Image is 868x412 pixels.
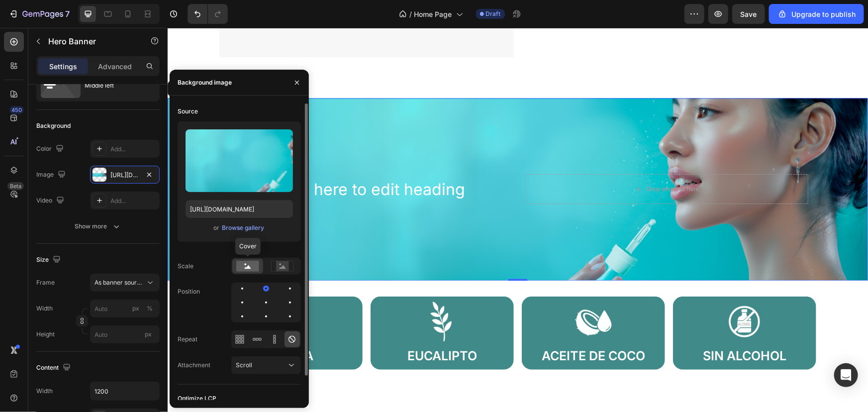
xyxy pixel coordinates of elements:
img: gempages_581064385275888553-cd10889c-91cd-4c6b-9f66-d629f1bd5846.webp [250,269,300,319]
p: Hero Banner [48,35,133,47]
span: px [145,330,152,338]
div: Beta [7,182,24,190]
div: Add... [110,197,157,206]
div: Source [178,107,198,116]
h2: MENTA [57,319,190,337]
div: Video [36,194,66,207]
div: Open Intercom Messenger [834,363,858,387]
label: Height [36,330,55,339]
img: preview-image [186,129,293,192]
button: Browse gallery [221,223,265,233]
div: Show more [75,221,121,231]
span: or [213,222,219,234]
p: Advanced [98,61,132,72]
button: Scroll [231,356,301,374]
span: Scroll [236,361,252,369]
label: Frame [36,278,55,287]
iframe: Design area [168,28,868,412]
button: Save [732,4,765,24]
div: % [147,304,153,313]
div: Content [36,361,73,375]
span: Home Page [414,9,452,19]
div: [URL][DOMAIN_NAME] [110,171,139,180]
div: Undo/Redo [188,4,228,24]
img: gempages_581064385275888553-3061b44e-6c50-4fb7-a5ab-a080d94d9fd5.webp [98,269,149,319]
span: Draft [486,9,501,18]
div: Background image [178,78,232,87]
h2: ACEITE DE COCO [359,319,492,337]
div: Add... [110,145,157,154]
div: Background [36,121,71,130]
img: gempages_581064385275888553-cea78702-6a08-48d4-ad3d-4c32328ee992.webp [401,269,451,319]
div: Scale [178,262,193,271]
span: Save [741,10,757,18]
button: px [144,303,156,314]
div: Size [36,253,63,267]
input: Auto [91,382,159,400]
p: Settings [49,61,77,72]
button: % [130,303,142,314]
div: Middle left [85,74,145,97]
div: Upgrade to publish [777,9,856,19]
div: px [132,304,139,313]
div: Position [178,287,200,296]
div: Hero Banner [12,56,52,65]
button: As banner source [90,274,160,292]
input: px% [90,300,160,317]
p: 7 [65,8,70,20]
div: Width [36,387,53,396]
div: Image [36,168,68,182]
span: As banner source [95,278,143,287]
input: px [90,325,160,343]
img: gempages_581064385275888553-38484f61-be90-4506-bbbf-1bc1c772ec8e.webp [552,269,602,319]
div: Repeat [178,335,197,344]
span: / [410,9,412,19]
div: Color [36,142,66,156]
h2: SIN ALCOHOL [510,319,644,337]
div: Optimize LCP [178,394,216,403]
button: Show more [36,217,160,235]
h2: EUCALIPTO [208,319,341,337]
button: Upgrade to publish [769,4,864,24]
label: Width [36,304,53,313]
input: https://example.com/image.jpg [186,200,293,218]
div: Drop element here [479,157,532,165]
div: Attachment [178,361,210,370]
button: 7 [4,4,74,24]
div: 450 [9,106,24,114]
div: Browse gallery [222,223,264,232]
